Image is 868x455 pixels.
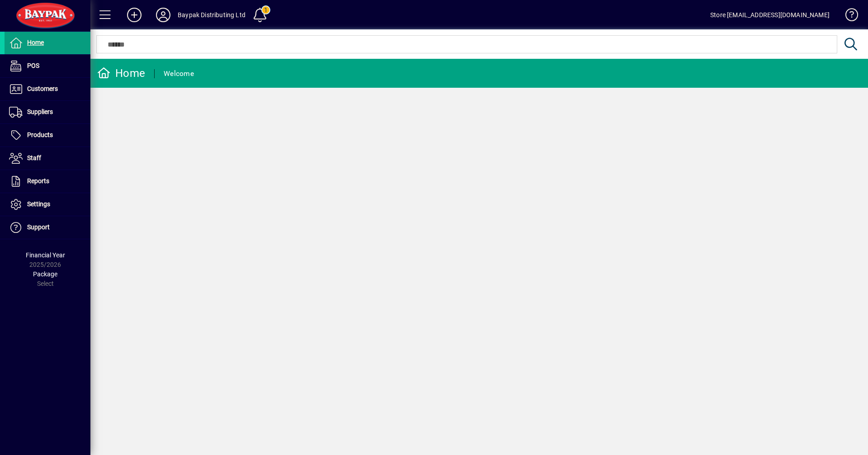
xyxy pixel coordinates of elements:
[710,8,830,22] div: Store [EMAIL_ADDRESS][DOMAIN_NAME]
[5,147,90,170] a: Staff
[27,62,39,69] span: POS
[27,131,53,138] span: Products
[5,55,90,77] a: POS
[5,216,90,239] a: Support
[27,154,41,161] span: Staff
[27,200,50,208] span: Settings
[5,170,90,193] a: Reports
[5,101,90,123] a: Suppliers
[120,7,149,23] button: Add
[164,66,194,81] div: Welcome
[178,8,245,22] div: Baypak Distributing Ltd
[149,7,178,23] button: Profile
[27,85,58,92] span: Customers
[33,270,57,278] span: Package
[27,177,49,185] span: Reports
[27,223,50,231] span: Support
[5,78,90,100] a: Customers
[5,193,90,216] a: Settings
[27,39,44,46] span: Home
[839,2,857,31] a: Knowledge Base
[26,251,65,259] span: Financial Year
[27,108,53,115] span: Suppliers
[5,124,90,147] a: Products
[97,66,145,81] div: Home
